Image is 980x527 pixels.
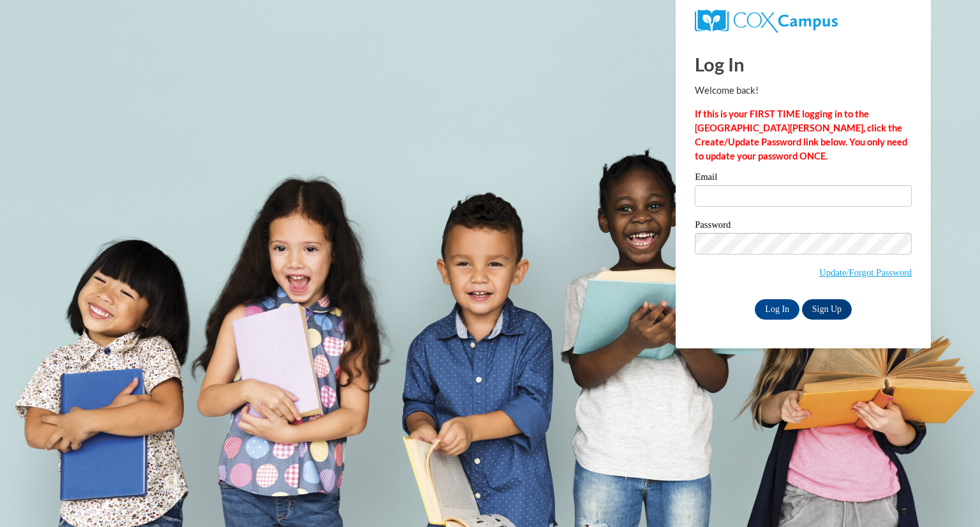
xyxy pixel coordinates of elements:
h1: Log In [695,51,912,77]
label: Email [695,172,912,185]
strong: If this is your FIRST TIME logging in to the [GEOGRAPHIC_DATA][PERSON_NAME], click the Create/Upd... [695,108,907,161]
input: Log In [755,299,799,320]
label: Password [695,220,912,233]
a: Sign Up [802,299,852,320]
img: COX Campus [695,10,838,33]
p: Welcome back! [695,84,912,98]
a: Update/Forgot Password [819,267,912,278]
a: COX Campus [695,10,912,33]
